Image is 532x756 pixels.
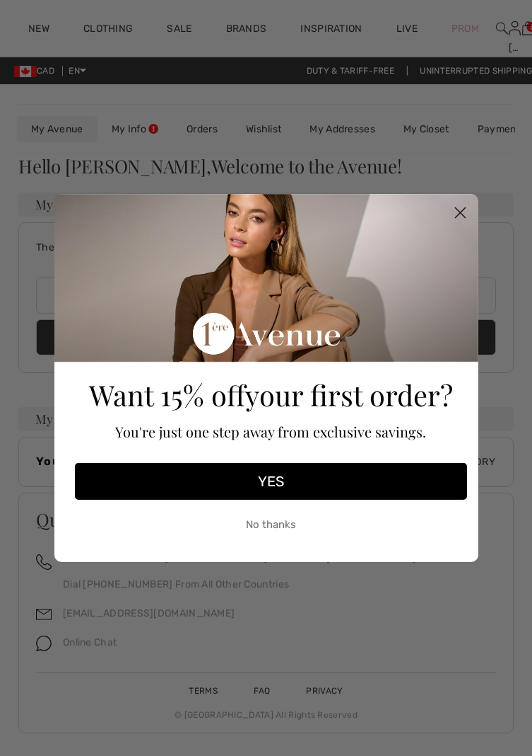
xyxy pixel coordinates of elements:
[245,376,453,413] span: your first order?
[89,376,245,413] span: Want 15% off
[448,200,473,225] button: Close dialog
[115,422,426,441] span: You're just one step away from exclusive savings.
[75,507,467,542] button: No thanks
[75,463,467,500] button: YES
